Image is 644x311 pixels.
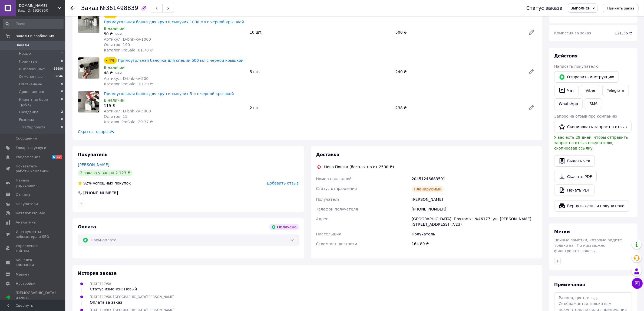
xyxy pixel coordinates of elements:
span: Покупатели [16,202,38,206]
span: Принять заказ [607,6,634,10]
span: Оплата [78,224,96,229]
span: Адрес [316,217,328,221]
span: 55 ₴ [115,32,122,36]
span: Каталог ProSale [16,211,45,216]
span: Каталог ProSale: 61.70 ₴ [104,48,153,52]
span: 0 [61,59,63,64]
span: Остаток: 15 [104,114,128,119]
span: Кошелек компании [16,258,50,267]
span: Заказы и сообщения [16,34,54,38]
span: 2 [61,110,63,115]
span: Остаток: 190 [104,43,130,47]
div: Статус изменен: Новый [90,286,137,292]
div: Нова Пошта (бесплатно от 2500 ₴) [323,164,395,170]
span: Комиссия за заказ [554,31,591,35]
span: [DATE] 17:58, [GEOGRAPHIC_DATA][PERSON_NAME] [90,295,174,299]
a: Viber [581,85,600,96]
span: Отзывы [16,192,30,197]
a: Печать PDF [554,184,595,196]
span: Доставка [316,152,340,157]
span: История заказа [78,271,117,276]
span: 92% [83,181,92,185]
span: 0 [61,82,63,87]
span: Телефон получателя [316,207,358,211]
button: Чат с покупателем [632,278,643,289]
button: Скопировать запрос на отзыв [554,121,632,132]
div: [PHONE_NUMBER] [411,204,538,214]
span: Стоимость доставки [316,242,357,246]
div: 240 ₴ [393,68,524,76]
div: 20451246683591 [411,174,538,184]
span: 0 [61,97,63,107]
span: Товары и услуги [16,145,46,150]
div: 3 заказа у вас на 2 123 ₴ [78,170,133,176]
span: Плательщик [316,232,341,236]
span: 0 [61,89,63,94]
span: 2046 [55,74,63,79]
a: Telegram [602,85,629,96]
span: 50 ₴ [115,71,122,75]
div: успешных покупок [78,180,131,186]
span: Заказы [16,43,29,48]
a: Редактировать [526,102,537,113]
button: Вернуть деньги покупателю [554,200,629,212]
div: Оплата за заказ [90,300,174,305]
span: В наличии [104,98,124,102]
a: WhatsApp [554,98,583,109]
div: Ваш ID: 1920850 [18,8,65,13]
span: Артикул: D-bnk-kv-500 [104,76,148,81]
span: 50 ₴ [104,32,113,36]
span: 1 [61,51,63,56]
a: Прямоугольная банка для круп и сыпучих 5 л с черной крышкой [104,92,234,96]
div: 164.89 ₴ [411,239,538,249]
button: Выдать чек [554,155,595,167]
span: 17 [56,155,62,159]
span: Дропшиппинг [19,89,45,94]
span: Управление сайтом [16,244,50,253]
img: Прямоугольная баночка для специй 500 мл с черной крышкой [78,57,99,79]
span: Запрос на отзыв про компанию [554,114,617,118]
span: Личные заметки, которые видите только вы. По ним можно фильтровать заказы [554,238,622,253]
span: Написать покупателю [554,64,599,69]
span: 36690 [54,67,63,72]
a: Скачать PDF [554,171,597,182]
div: Вернуться назад [70,5,75,11]
div: - 4% [104,57,117,64]
span: №361498839 [100,5,138,11]
span: Заказ [81,5,98,11]
span: Отмененные [19,74,42,79]
span: ORGANIZE.IN.UA [18,3,58,8]
span: Номер накладной [316,177,352,181]
div: Получатель [411,229,538,239]
div: 2 шт. [247,104,393,112]
span: 0 [61,117,63,122]
span: Метки [554,229,570,234]
span: Маркет [16,272,29,277]
div: 238 ₴ [393,104,524,112]
div: [PHONE_NUMBER] [83,190,118,196]
div: 10 шт. [247,28,393,36]
span: В наличии [104,65,124,70]
span: Ожидание [19,110,38,115]
span: Артикул: D-bnk-kv-5000 [104,109,151,113]
button: Принять заказ [603,4,639,12]
input: Поиск [3,19,64,29]
span: Статус отправления [316,186,357,191]
div: Оплачено [269,224,299,230]
span: Розница [19,117,34,122]
a: [PERSON_NAME] [78,163,109,167]
span: Покупатель [78,152,107,157]
a: Редактировать [526,66,537,77]
span: Действия [554,53,578,59]
img: Прямоугольная банка для круп и сыпучих 5 л с черной крышкой [78,91,99,112]
div: [GEOGRAPHIC_DATA], Почтомат №46177: ул. [PERSON_NAME][STREET_ADDRESS] (7/23) [411,214,538,229]
span: [DATE] 17:58 [90,282,111,286]
span: Сообщения [16,136,37,141]
a: Редактировать [526,27,537,38]
span: Настройки [16,281,35,286]
span: Выполнен [570,6,590,10]
span: Клиент не берет трубку [19,97,61,107]
a: Прямоугольная банка для круп и сыпучих 1000 мл с черной крышкой [104,20,244,24]
img: Прямоугольная банка для круп и сыпучих 1000 мл с черной крышкой [78,12,99,33]
span: В наличии [104,26,124,31]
